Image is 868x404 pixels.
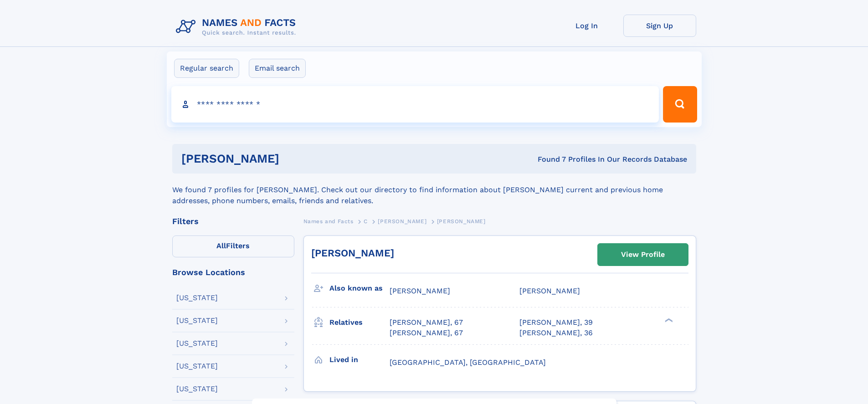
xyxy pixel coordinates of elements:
span: [PERSON_NAME] [390,286,450,295]
a: Names and Facts [303,215,354,227]
label: Email search [249,59,306,78]
a: Sign Up [623,15,696,37]
div: ❯ [663,317,673,323]
h3: Relatives [329,315,390,330]
div: [US_STATE] [176,363,218,370]
div: Filters [172,217,294,225]
div: [US_STATE] [176,385,218,393]
label: Filters [172,235,294,257]
div: [US_STATE] [176,340,218,347]
div: View Profile [621,244,665,265]
span: C [364,218,368,225]
span: [GEOGRAPHIC_DATA], [GEOGRAPHIC_DATA] [390,358,546,367]
a: [PERSON_NAME] [311,247,394,259]
button: Search Button [663,86,697,123]
h3: Also known as [329,281,390,296]
a: [PERSON_NAME], 67 [390,317,463,327]
label: Regular search [174,59,239,78]
a: C [364,215,368,227]
div: Browse Locations [172,268,294,276]
input: search input [171,86,659,123]
img: Logo Names and Facts [172,15,303,39]
h3: Lived in [329,352,390,368]
a: [PERSON_NAME], 39 [519,317,593,327]
a: [PERSON_NAME], 67 [390,328,463,338]
a: [PERSON_NAME] [378,215,426,227]
span: All [216,241,226,250]
div: [US_STATE] [176,317,218,324]
span: [PERSON_NAME] [378,218,426,225]
a: [PERSON_NAME], 36 [519,328,593,338]
div: We found 7 profiles for [PERSON_NAME]. Check out our directory to find information about [PERSON_... [172,174,696,206]
div: [US_STATE] [176,294,218,302]
div: Found 7 Profiles In Our Records Database [408,154,687,164]
a: View Profile [598,244,688,266]
span: [PERSON_NAME] [437,218,486,225]
span: [PERSON_NAME] [519,286,580,295]
h1: [PERSON_NAME] [181,153,409,164]
a: Log In [550,15,623,37]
